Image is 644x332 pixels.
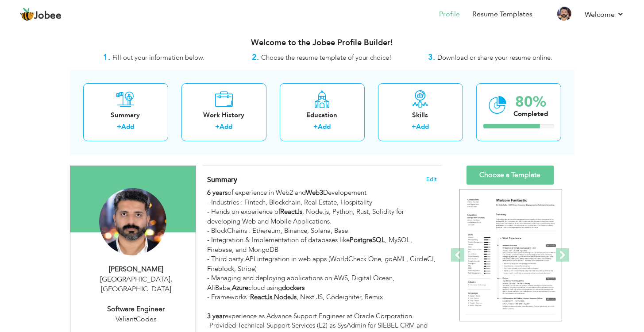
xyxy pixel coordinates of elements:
span: Summary [207,175,237,185]
a: Welcome [585,9,624,20]
span: Choose the resume template of your choice! [262,53,392,62]
a: Profile [439,9,460,19]
span: Edit [426,176,437,182]
div: Completed [514,109,548,119]
strong: 2. [252,52,259,63]
span: , [170,274,172,284]
strong: ReactJs [280,207,302,216]
div: ValiantCodes [77,314,196,324]
div: [GEOGRAPHIC_DATA] [GEOGRAPHIC_DATA] [77,274,196,295]
a: Choose a Template [467,166,554,185]
img: jobee.io [20,8,34,22]
img: Talha Khan [99,188,166,255]
span: Jobee [34,11,62,21]
div: Education [287,111,358,120]
label: + [412,122,416,131]
strong: 3. [428,52,435,63]
strong: PostgreSQL [350,235,385,244]
strong: ReactJs [250,293,272,301]
div: Work History [189,111,259,120]
strong: 1. [103,52,110,63]
div: 80% [514,95,548,109]
strong: Web3 [306,188,323,197]
a: Resume Templates [472,9,532,19]
strong: NodeJs [274,293,297,301]
span: Fill out your information below. [112,53,204,62]
div: [PERSON_NAME] [77,264,196,274]
span: Download or share your resume online. [437,53,552,62]
div: Software Engineer [77,304,196,314]
label: + [117,122,121,131]
strong: 6 years [207,188,228,197]
strong: dockers [282,283,305,292]
label: + [313,122,318,131]
a: Add [121,122,134,131]
h3: Welcome to the Jobee Profile Builder! [70,39,575,47]
a: Add [220,122,232,131]
div: Skills [385,111,456,120]
a: Add [416,122,429,131]
a: Jobee [20,8,62,22]
h4: Adding a summary is a quick and easy way to highlight your experience and interests. [207,175,436,184]
img: Profile Img [557,7,571,21]
label: + [215,122,220,131]
div: Summary [90,111,161,120]
strong: Azure [232,283,248,292]
a: Add [318,122,331,131]
strong: 3 year [207,312,225,320]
